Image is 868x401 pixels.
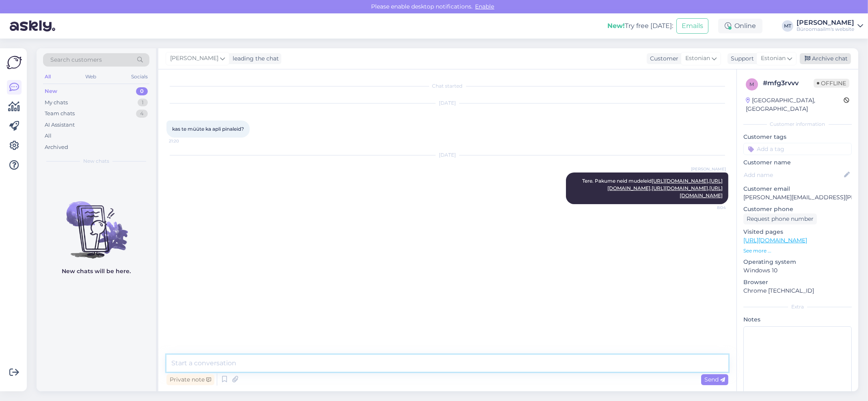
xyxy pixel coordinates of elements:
[170,54,218,63] span: [PERSON_NAME]
[50,56,102,64] span: Search customers
[43,71,52,82] div: All
[743,237,807,244] a: [URL][DOMAIN_NAME]
[676,18,708,34] button: Emails
[45,121,75,129] div: AI Assistant
[166,374,214,385] div: Private note
[743,258,852,266] p: Operating system
[83,157,109,165] span: New chats
[743,185,852,193] p: Customer email
[45,87,57,95] div: New
[743,193,852,202] p: [PERSON_NAME][EMAIL_ADDRESS][PERSON_NAME][DOMAIN_NAME]
[229,54,279,63] div: leading the chat
[782,20,793,32] div: MT
[138,99,148,107] div: 1
[743,287,852,295] p: Chrome [TECHNICAL_ID]
[743,133,852,141] p: Customer tags
[743,213,817,224] div: Request phone number
[800,53,851,64] div: Archive chat
[84,71,98,82] div: Web
[797,26,854,32] div: Büroomaailm's website
[744,170,842,179] input: Add name
[743,315,852,324] p: Notes
[743,205,852,213] p: Customer phone
[761,54,786,63] span: Estonian
[582,178,723,198] span: Tere. Pakume neid mudeleid , , ,
[743,303,852,310] div: Extra
[136,110,148,118] div: 4
[743,278,852,287] p: Browser
[607,22,625,30] b: New!
[45,110,75,118] div: Team chats
[814,79,849,88] span: Offline
[172,126,244,132] span: kas te müüte ka apli pinaleid?
[45,99,68,107] div: My chats
[743,121,852,128] div: Customer information
[743,266,852,275] p: Windows 10
[763,78,814,88] div: # mfg3rvvv
[691,166,726,172] span: [PERSON_NAME]
[647,54,678,63] div: Customer
[166,99,728,107] div: [DATE]
[743,158,852,167] p: Customer name
[797,19,854,26] div: [PERSON_NAME]
[652,185,708,191] a: [URL][DOMAIN_NAME]
[166,82,728,90] div: Chat started
[136,87,148,95] div: 0
[130,71,149,82] div: Socials
[797,19,863,32] a: [PERSON_NAME]Büroomaailm's website
[704,376,725,383] span: Send
[750,81,754,87] span: m
[746,96,844,113] div: [GEOGRAPHIC_DATA], [GEOGRAPHIC_DATA]
[45,132,52,140] div: All
[718,19,762,33] div: Online
[166,151,728,159] div: [DATE]
[169,138,199,144] span: 21:20
[652,178,708,184] a: [URL][DOMAIN_NAME]
[6,55,22,70] img: Askly Logo
[743,143,852,155] input: Add a tag
[473,3,497,10] span: Enable
[607,21,673,31] div: Try free [DATE]:
[695,205,726,211] span: 8:04
[743,247,852,254] p: See more ...
[728,54,754,63] div: Support
[685,54,710,63] span: Estonian
[45,143,68,151] div: Archived
[37,187,156,260] img: No chats
[62,267,131,276] p: New chats will be here.
[743,228,852,236] p: Visited pages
